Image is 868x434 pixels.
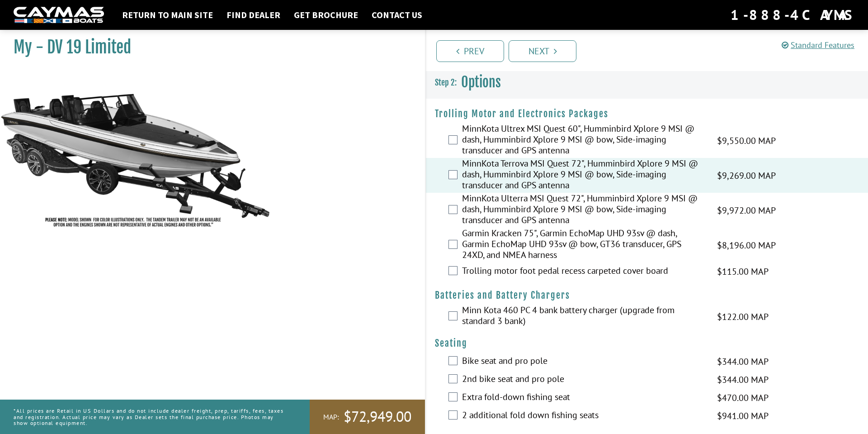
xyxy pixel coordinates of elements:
[462,391,706,405] label: Extra fold-down fishing seat
[435,108,859,119] h4: Trolling Motor and Electronics Packages
[436,40,504,62] a: Prev
[289,9,363,21] a: Get Brochure
[462,158,706,193] label: MinnKota Terrova MSI Quest 72", Humminbird Xplore 9 MSI @ dash, Humminbird Xplore 9 MSI @ bow, Si...
[435,290,859,301] h4: Batteries and Battery Chargers
[462,123,706,158] label: MinnKota Ultrex MSI Quest 60", Humminbird Xplore 9 MSI @ dash, Humminbird Xplore 9 MSI @ bow, Sid...
[14,403,289,430] p: *All prices are Retail in US Dollars and do not include dealer freight, prep, tariffs, fees, taxe...
[731,5,854,25] div: 1-888-4CAYMAS
[310,400,425,434] a: MAP:$72,949.00
[717,391,769,405] span: $470.00 MAP
[323,412,339,422] span: MAP:
[462,193,706,228] label: MinnKota Ulterra MSI Quest 72", Humminbird Xplore 9 MSI @ dash, Humminbird Xplore 9 MSI @ bow, Si...
[426,66,868,99] h3: Options
[462,355,706,368] label: Bike seat and pro pole
[462,373,706,386] label: 2nd bike seat and pro pole
[717,134,776,148] span: $9,550.00 MAP
[344,407,411,426] span: $72,949.00
[717,310,769,324] span: $122.00 MAP
[14,7,104,24] img: white-logo-c9c8dbefe5ff5ceceb0f0178aa75bf4bb51f6bca0971e226c86eb53dfe498488.png
[462,305,706,329] label: Minn Kota 460 PC 4 bank battery charger (upgrade from standard 3 bank)
[367,9,427,21] a: Contact Us
[462,265,706,278] label: Trolling motor foot pedal recess carpeted cover board
[462,410,706,423] label: 2 additional fold down fishing seats
[717,169,776,182] span: $9,269.00 MAP
[717,373,769,386] span: $344.00 MAP
[462,228,706,262] label: Garmin Kracken 75", Garmin EchoMap UHD 93sv @ dash, Garmin EchoMap UHD 93sv @ bow, GT36 transduce...
[434,39,868,62] ul: Pagination
[509,40,576,62] a: Next
[717,265,769,278] span: $115.00 MAP
[717,204,776,217] span: $9,972.00 MAP
[435,338,859,349] h4: Seating
[14,37,402,57] h1: My - DV 19 Limited
[717,238,776,252] span: $8,196.00 MAP
[222,9,285,21] a: Find Dealer
[717,409,769,423] span: $941.00 MAP
[717,355,769,368] span: $344.00 MAP
[118,9,217,21] a: Return to main site
[782,40,854,50] a: Standard Features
